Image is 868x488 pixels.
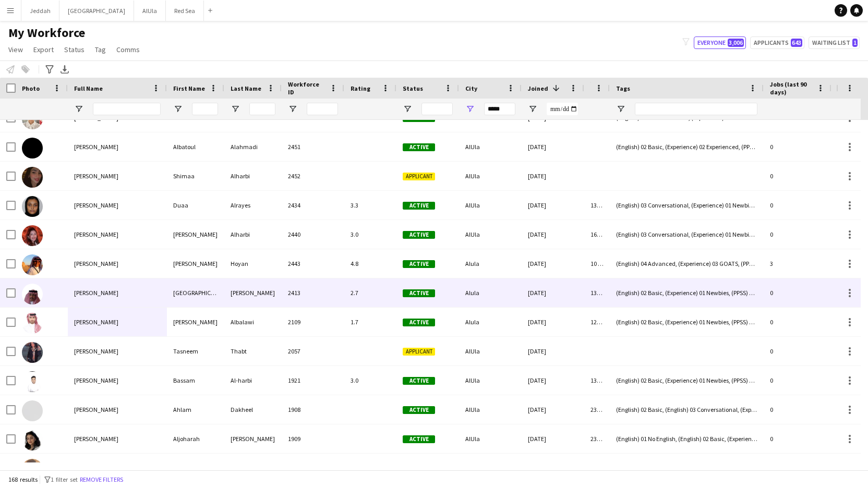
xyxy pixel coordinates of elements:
div: [DATE] [522,191,584,219]
input: Tags Filter Input [635,103,757,115]
div: (English) 01 No English, (English) 02 Basic, (Experience) 01 Newbies, (PPSS) 03 VIP, (Role) 02 [P... [610,424,764,453]
span: Tags [616,84,630,92]
span: Comms [116,45,140,54]
input: City Filter Input [484,103,515,115]
div: 3.0 [344,220,396,249]
div: 1910 [282,454,344,482]
img: Mohammed Hoyan [22,254,43,275]
div: [PERSON_NAME] [224,278,282,307]
span: [PERSON_NAME] [74,435,118,443]
span: [PERSON_NAME] [74,318,118,326]
img: Shimaa Alharbi [22,167,43,188]
span: Tag [95,45,106,54]
span: Applicant [403,348,435,356]
div: (English) 02 Basic, (Experience) 01 Newbies, (PPSS) 02 IP, (Role) 03 Premium [PERSON_NAME] [610,366,764,395]
div: Al-harbi [224,366,282,395]
span: Active [403,289,435,297]
div: [DATE] [522,308,584,336]
img: Aljoharah Alanzi [22,430,43,450]
div: [DATE] [522,249,584,278]
div: 0 [764,308,831,336]
div: 2451 [282,132,344,161]
div: 0 [764,162,831,190]
div: AlUla [459,162,522,190]
div: [DATE] [522,162,584,190]
input: Joined Filter Input [547,103,578,115]
img: Bassam Al-harbi [22,371,43,392]
a: Comms [112,43,144,56]
app-action-btn: Export XLSX [58,63,71,76]
span: [PERSON_NAME] [74,347,118,355]
div: 2452 [282,162,344,190]
span: Active [403,260,435,268]
div: (English) 03 Conversational, (Experience) 01 Newbies, (PPSS) 03 VIP, (Role) 03 Premium [PERSON_NAME] [610,220,764,249]
div: AlUla [459,191,522,219]
span: City [465,84,477,92]
div: 0 [764,454,831,482]
a: Status [60,43,89,56]
div: 2109 [282,308,344,336]
div: 231 days [584,424,610,453]
a: View [4,43,27,56]
div: [DATE] [522,278,584,307]
div: 3.0 [344,366,396,395]
div: (English) 02 Basic, (Experience) 01 Newbies, (PPSS) 03 VIP, (Role) 03 Premium [PERSON_NAME], (Rol... [610,278,764,307]
button: Remove filters [78,474,125,485]
div: Alrayes [224,191,282,219]
span: Rating [351,84,370,92]
app-action-btn: Advanced filters [43,63,56,76]
button: Open Filter Menu [403,104,412,114]
span: First Name [173,84,205,92]
div: 2443 [282,249,344,278]
div: (English) 02 Basic, (English) 03 Conversational, (Experience) 02 Experienced, (PPSS) 02 IP, (Role... [610,395,764,424]
div: 1908 [282,395,344,424]
span: [PERSON_NAME] [74,260,118,267]
div: 164 days [584,220,610,249]
button: Open Filter Menu [173,104,183,114]
div: (English) 03 Conversational, (Experience) 01 Newbies, (PPSS) 02 IP, (Role) 04 Host & Hostesses [610,191,764,219]
span: Applicant [403,173,435,180]
div: Albatoul [167,132,224,161]
div: 136 days [584,191,610,219]
button: Open Filter Menu [231,104,240,114]
div: 2434 [282,191,344,219]
span: Status [403,84,423,92]
span: Status [64,45,85,54]
div: Alharbi [224,162,282,190]
div: [PERSON_NAME] [167,220,224,249]
div: AlUla [459,366,522,395]
div: Hoyan [224,249,282,278]
div: Thabt [224,337,282,365]
button: Open Filter Menu [616,104,625,114]
span: 1 filter set [51,475,78,483]
span: Active [403,435,435,443]
span: Photo [22,84,40,92]
div: 0 [764,366,831,395]
div: 1921 [282,366,344,395]
img: Turki Al-Mashaili [22,284,43,304]
div: (English) 04 Advanced, (Experience) 03 GOATS, (PPSS) 02 IP, (Role) 06 Tour Guide [610,249,764,278]
button: Applicants643 [750,36,804,49]
div: 2057 [282,337,344,365]
div: Albalaw [224,454,282,482]
span: Full Name [74,84,103,92]
div: 3 [764,249,831,278]
div: AlUla [459,132,522,161]
input: First Name Filter Input [192,103,218,115]
img: Duaa Alrayes [22,196,43,217]
span: [PERSON_NAME] [74,143,118,151]
button: Open Filter Menu [74,104,83,114]
div: [DATE] [522,220,584,249]
div: 231 days [584,395,610,424]
a: Tag [91,43,110,56]
span: Active [403,143,435,151]
div: 1909 [282,424,344,453]
div: 231 days [584,454,610,482]
span: [PERSON_NAME] [74,376,118,384]
div: 3.3 [344,191,396,219]
span: [PERSON_NAME] [74,230,118,238]
button: Open Filter Menu [288,104,297,114]
div: [GEOGRAPHIC_DATA] [167,278,224,307]
button: Waiting list1 [809,36,860,49]
div: 120 days [584,308,610,336]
